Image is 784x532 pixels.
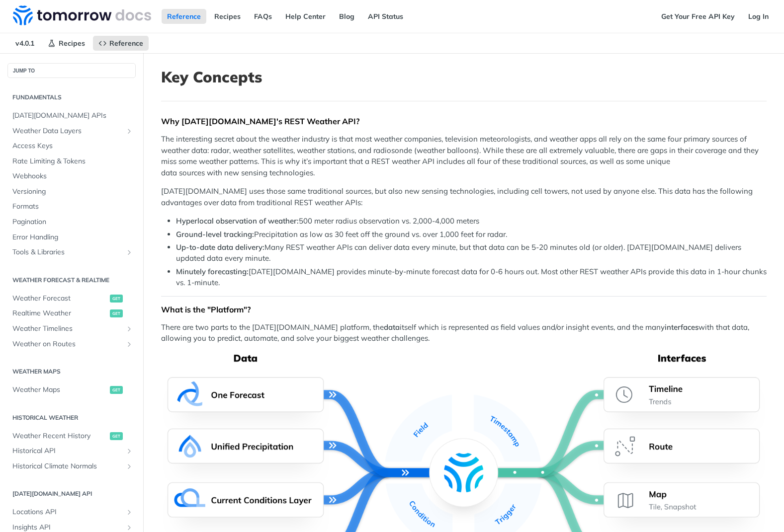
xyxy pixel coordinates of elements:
[249,9,277,24] a: FAQs
[125,524,133,532] button: Show subpages for Insights API
[12,141,133,151] span: Access Keys
[10,36,40,51] span: v4.0.1
[125,462,133,470] button: Show subpages for Historical Climate Normals
[12,126,123,136] span: Weather Data Layers
[161,116,767,126] div: Why [DATE][DOMAIN_NAME]'s REST Weather API?
[7,337,136,352] a: Weather on RoutesShow subpages for Weather on Routes
[7,306,136,321] a: Realtime Weatherget
[162,9,206,24] a: Reference
[743,9,774,24] a: Log In
[12,187,133,197] span: Versioning
[13,5,151,25] img: Tomorrow.io Weather API Docs
[12,461,123,471] span: Historical Climate Normals
[7,245,136,260] a: Tools & LibrariesShow subpages for Tools & Libraries
[362,9,409,24] a: API Status
[7,199,136,214] a: Formats
[125,447,133,455] button: Show subpages for Historical API
[7,459,136,474] a: Historical Climate NormalsShow subpages for Historical Climate Normals
[7,139,136,153] a: Access Keys
[665,322,698,332] strong: interfaces
[109,39,143,48] span: Reference
[7,154,136,169] a: Rate Limiting & Tokens
[93,36,149,51] a: Reference
[12,217,133,227] span: Pagination
[12,431,107,441] span: Weather Recent History
[7,367,136,376] h2: Weather Maps
[7,276,136,285] h2: Weather Forecast & realtime
[12,171,133,181] span: Webhooks
[110,295,123,303] span: get
[12,446,123,456] span: Historical API
[209,9,246,24] a: Recipes
[12,308,107,318] span: Realtime Weather
[12,339,123,349] span: Weather on Routes
[7,382,136,397] a: Weather Mapsget
[125,340,133,348] button: Show subpages for Weather on Routes
[12,232,133,242] span: Error Handling
[7,108,136,123] a: [DATE][DOMAIN_NAME] APIs
[176,216,767,227] li: 500 meter radius observation vs. 2,000-4,000 meters
[12,202,133,212] span: Formats
[12,385,107,395] span: Weather Maps
[384,322,400,332] strong: data
[176,266,767,289] li: [DATE][DOMAIN_NAME] provides minute-by-minute forecast data for 0-6 hours out. Most other REST we...
[161,134,767,178] p: The interesting secret about the weather industry is that most weather companies, television mete...
[110,386,123,394] span: get
[176,216,299,226] strong: Hyperlocal observation of weather:
[161,304,767,314] div: What is the "Platform"?
[110,432,123,440] span: get
[334,9,360,24] a: Blog
[7,169,136,184] a: Webhooks
[12,111,133,121] span: [DATE][DOMAIN_NAME] APIs
[125,127,133,135] button: Show subpages for Weather Data Layers
[7,505,136,520] a: Locations APIShow subpages for Locations API
[7,93,136,102] h2: Fundamentals
[12,507,123,517] span: Locations API
[7,63,136,78] button: JUMP TO
[7,215,136,229] a: Pagination
[176,242,767,264] li: Many REST weather APIs can deliver data every minute, but that data can be 5-20 minutes old (or o...
[176,267,249,276] strong: Minutely forecasting:
[7,413,136,422] h2: Historical Weather
[110,309,123,317] span: get
[7,184,136,199] a: Versioning
[161,68,767,86] h1: Key Concepts
[12,247,123,257] span: Tools & Libraries
[7,444,136,458] a: Historical APIShow subpages for Historical API
[125,325,133,333] button: Show subpages for Weather Timelines
[125,248,133,256] button: Show subpages for Tools & Libraries
[161,322,767,344] p: There are two parts to the [DATE][DOMAIN_NAME] platform, the itself which is represented as field...
[656,9,740,24] a: Get Your Free API Key
[7,124,136,139] a: Weather Data LayersShow subpages for Weather Data Layers
[7,489,136,498] h2: [DATE][DOMAIN_NAME] API
[125,508,133,516] button: Show subpages for Locations API
[12,156,133,166] span: Rate Limiting & Tokens
[7,321,136,336] a: Weather TimelinesShow subpages for Weather Timelines
[7,291,136,306] a: Weather Forecastget
[176,242,264,252] strong: Up-to-date data delivery:
[280,9,331,24] a: Help Center
[7,429,136,444] a: Weather Recent Historyget
[12,294,107,304] span: Weather Forecast
[59,39,85,48] span: Recipes
[176,229,254,239] strong: Ground-level tracking:
[12,324,123,334] span: Weather Timelines
[161,186,767,208] p: [DATE][DOMAIN_NAME] uses those same traditional sources, but also new sensing technologies, inclu...
[176,229,767,240] li: Precipitation as low as 30 feet off the ground vs. over 1,000 feet for radar.
[7,230,136,245] a: Error Handling
[42,36,90,51] a: Recipes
